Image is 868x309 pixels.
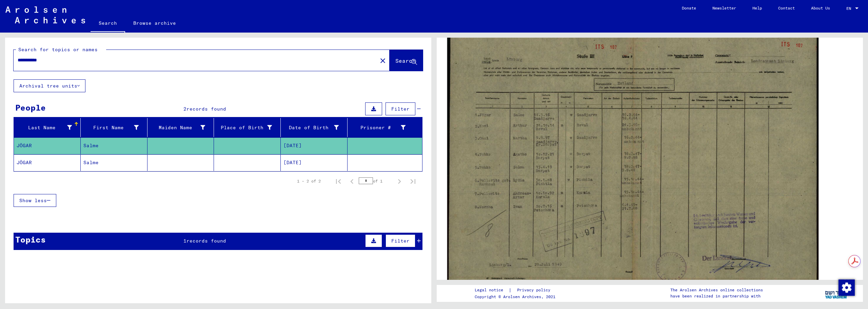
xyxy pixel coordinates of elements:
[393,174,406,188] button: Next page
[150,124,205,131] div: Maiden Name
[281,137,348,154] mat-cell: [DATE]
[15,101,46,114] div: People
[19,197,47,204] span: Show less
[670,287,763,293] p: The Arolsen Archives online collections
[345,174,359,188] button: Previous page
[14,194,56,207] button: Show less
[125,15,184,31] a: Browse archive
[83,122,147,133] div: First Name
[348,118,422,137] mat-header-cell: Prisoner #
[5,6,85,23] img: Arolsen_neg.svg
[14,137,81,154] mat-cell: JÖGAR
[350,122,414,133] div: Prisoner #
[186,238,226,244] span: records found
[846,6,854,11] span: EN
[217,124,272,131] div: Place of Birth
[824,285,849,302] img: yv_logo.png
[183,238,186,244] span: 1
[332,174,345,188] button: First page
[391,238,410,244] span: Filter
[283,124,339,131] div: Date of Birth
[150,122,214,133] div: Maiden Name
[475,287,509,294] a: Legal notice
[217,122,280,133] div: Place of Birth
[186,106,226,112] span: records found
[475,294,558,300] p: Copyright © Arolsen Archives, 2021
[83,124,139,131] div: First Name
[379,57,387,65] mat-icon: close
[386,102,415,115] button: Filter
[17,124,72,131] div: Last Name
[17,122,80,133] div: Last Name
[15,233,46,246] div: Topics
[14,118,81,137] mat-header-cell: Last Name
[214,118,281,137] mat-header-cell: Place of Birth
[281,154,348,171] mat-cell: [DATE]
[391,106,410,112] span: Filter
[81,118,147,137] mat-header-cell: First Name
[81,137,147,154] mat-cell: Salme
[14,154,81,171] mat-cell: JÖGAR
[406,174,420,188] button: Last page
[297,178,321,184] div: 1 – 2 of 2
[359,178,393,184] div: of 1
[390,50,423,71] button: Search
[839,279,855,296] img: Change consent
[14,79,85,92] button: Archival tree units
[447,25,818,287] img: 001.jpg
[81,154,147,171] mat-cell: Salme
[838,279,854,295] div: Change consent
[376,54,390,67] button: Clear
[350,124,406,131] div: Prisoner #
[475,287,558,294] div: |
[670,293,763,299] p: have been realized in partnership with
[281,118,348,137] mat-header-cell: Date of Birth
[183,106,186,112] span: 2
[147,118,214,137] mat-header-cell: Maiden Name
[283,122,347,133] div: Date of Birth
[395,57,416,64] span: Search
[91,15,125,33] a: Search
[512,287,558,294] a: Privacy policy
[386,234,415,247] button: Filter
[18,46,98,53] mat-label: Search for topics or names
